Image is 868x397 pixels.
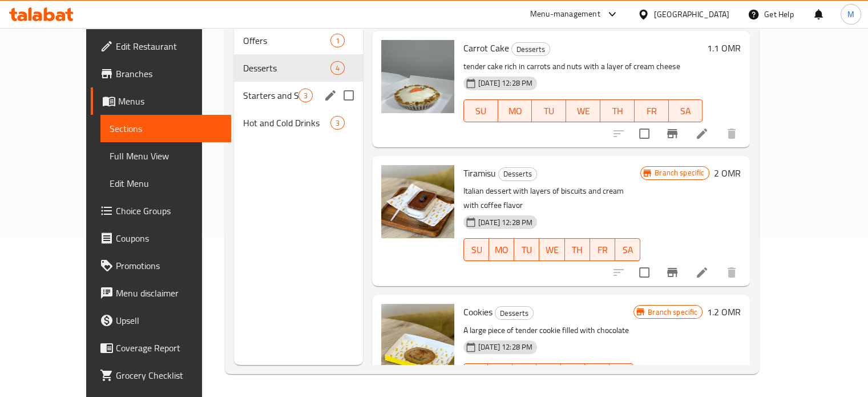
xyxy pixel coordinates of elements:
[331,63,344,74] span: 4
[463,99,498,122] button: SU
[234,109,363,137] div: Hot and Cold Drinks3
[243,116,330,130] span: Hot and Cold Drinks
[463,165,496,182] span: Tiramisu
[512,363,536,386] button: TU
[381,40,454,113] img: Carrot Cake
[474,217,537,228] span: [DATE] 12:28 PM
[116,204,222,218] span: Choice Groups
[91,307,231,334] a: Upsell
[512,43,550,56] span: Desserts
[463,59,703,74] p: tender cake rich in carrots and nuts with a layer of cream cheese
[91,279,231,307] a: Menu disclaimer
[561,363,585,386] button: TH
[609,363,633,386] button: SA
[498,167,537,181] div: Desserts
[695,266,709,279] a: Edit menu item
[234,54,363,82] div: Desserts4
[632,260,656,284] span: Select to update
[469,242,485,258] span: SU
[330,34,345,47] div: items
[118,94,222,108] span: Menus
[243,34,330,47] span: Offers
[494,242,510,258] span: MO
[514,238,539,261] button: TU
[718,120,745,147] button: delete
[585,363,609,386] button: FR
[463,184,640,212] p: Italian dessert with layers of biscuits and cream with coffee flavor
[673,103,699,119] span: SA
[571,103,596,119] span: WE
[243,89,298,102] span: Starters and Snacks
[565,238,590,261] button: TH
[331,118,344,129] span: 3
[110,122,222,135] span: Sections
[669,99,703,122] button: SA
[91,33,231,60] a: Edit Restaurant
[298,89,313,102] div: items
[495,306,534,320] div: Desserts
[469,103,494,119] span: SU
[116,368,222,382] span: Grocery Checklist
[566,99,600,122] button: WE
[600,99,635,122] button: TH
[615,238,640,261] button: SA
[116,259,222,272] span: Promotions
[100,115,231,142] a: Sections
[590,238,615,261] button: FR
[659,259,686,286] button: Branch-specific-item
[536,363,560,386] button: WE
[503,103,528,119] span: MO
[474,78,537,89] span: [DATE] 12:28 PM
[234,27,363,54] div: Offers1
[116,341,222,355] span: Coverage Report
[110,149,222,163] span: Full Menu View
[498,99,532,122] button: MO
[110,177,222,190] span: Edit Menu
[116,314,222,327] span: Upsell
[100,142,231,170] a: Full Menu View
[707,40,741,56] h6: 1.1 OMR
[463,238,489,261] button: SU
[536,103,562,119] span: TU
[654,8,729,21] div: [GEOGRAPHIC_DATA]
[463,39,509,57] span: Carrot Cake
[91,224,231,252] a: Coupons
[519,242,535,258] span: TU
[570,242,586,258] span: TH
[381,304,454,377] img: Cookies
[544,242,560,258] span: WE
[91,362,231,389] a: Grocery Checklist
[330,61,345,75] div: items
[847,8,854,21] span: M
[530,7,600,21] div: Menu-management
[659,120,686,147] button: Branch-specific-item
[605,103,630,119] span: TH
[714,165,741,181] h6: 2 OMR
[234,82,363,109] div: Starters and Snacks3edit
[539,238,564,261] button: WE
[463,303,492,320] span: Cookies
[91,252,231,279] a: Promotions
[116,231,222,245] span: Coupons
[299,90,312,101] span: 3
[234,22,363,141] nav: Menu sections
[116,286,222,300] span: Menu disclaimer
[243,61,330,75] span: Desserts
[643,307,702,318] span: Branch specific
[116,39,222,53] span: Edit Restaurant
[718,259,745,286] button: delete
[650,167,709,178] span: Branch specific
[331,35,344,46] span: 1
[100,170,231,197] a: Edit Menu
[91,60,231,87] a: Branches
[635,99,669,122] button: FR
[488,363,512,386] button: MO
[639,103,664,119] span: FR
[695,127,709,141] a: Edit menu item
[511,42,550,56] div: Desserts
[91,197,231,224] a: Choice Groups
[499,167,536,181] span: Desserts
[91,334,231,362] a: Coverage Report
